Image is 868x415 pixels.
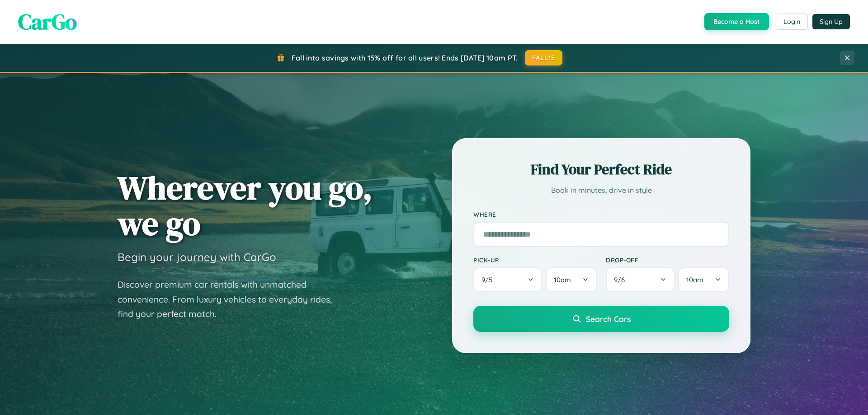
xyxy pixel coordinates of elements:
[554,275,571,284] span: 10am
[473,159,729,179] h2: Find Your Perfect Ride
[525,50,563,65] button: FALL15
[473,267,542,292] button: 9/5
[473,306,729,332] button: Search Cars
[704,13,769,30] button: Become a Host
[118,170,373,241] h1: Wherever you go, we go
[678,267,729,292] button: 10am
[473,184,729,197] p: Book in minutes, drive in style
[481,275,497,284] span: 9 / 5
[118,277,344,322] p: Discover premium car rentals with unmatched convenience. From luxury vehicles to everyday rides, ...
[546,267,597,292] button: 10am
[776,14,808,30] button: Login
[586,314,631,324] span: Search Cars
[473,210,729,218] label: Where
[606,267,675,292] button: 9/6
[118,250,276,264] h3: Begin your journey with CarGo
[812,14,850,29] button: Sign Up
[606,256,729,264] label: Drop-off
[686,275,703,284] span: 10am
[473,256,597,264] label: Pick-up
[292,53,518,62] span: Fall into savings with 15% off for all users! Ends [DATE] 10am PT.
[614,275,629,284] span: 9 / 6
[18,7,77,37] span: CarGo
